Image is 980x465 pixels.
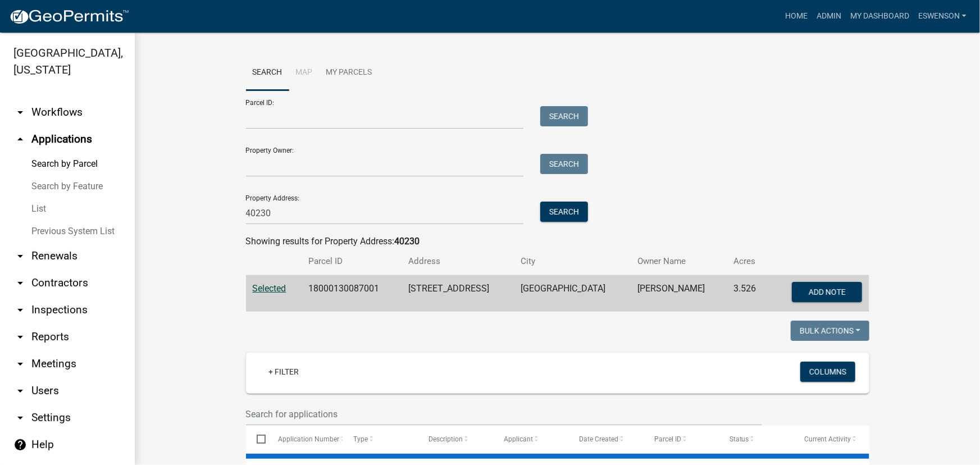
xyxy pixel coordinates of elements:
[540,106,588,126] button: Search
[13,303,27,317] i: arrow_drop_down
[727,275,769,312] td: 3.526
[631,248,727,275] th: Owner Name
[402,248,514,275] th: Address
[791,321,869,341] button: Bulk Actions
[794,426,869,453] datatable-header-cell: Current Activity
[514,275,631,312] td: [GEOGRAPHIC_DATA]
[13,384,27,398] i: arrow_drop_down
[429,435,463,443] span: Description
[278,435,339,443] span: Application Number
[402,275,514,312] td: [STREET_ADDRESS]
[846,6,914,27] a: My Dashboard
[792,282,862,302] button: Add Note
[568,426,644,453] datatable-header-cell: Date Created
[579,435,618,443] span: Date Created
[514,248,631,275] th: City
[730,435,749,443] span: Status
[540,202,588,222] button: Search
[302,248,402,275] th: Parcel ID
[800,362,855,382] button: Columns
[13,133,27,146] i: arrow_drop_up
[13,411,27,425] i: arrow_drop_down
[13,249,27,263] i: arrow_drop_down
[631,275,727,312] td: [PERSON_NAME]
[246,426,267,453] datatable-header-cell: Select
[353,435,368,443] span: Type
[644,426,719,453] datatable-header-cell: Parcel ID
[504,435,533,443] span: Applicant
[320,55,379,91] a: My Parcels
[809,288,846,297] span: Add Note
[418,426,493,453] datatable-header-cell: Description
[914,6,971,27] a: eswenson
[654,435,681,443] span: Parcel ID
[267,426,343,453] datatable-header-cell: Application Number
[259,362,308,382] a: + Filter
[395,236,420,247] strong: 40230
[302,275,402,312] td: 18000130087001
[812,6,846,27] a: Admin
[13,106,27,119] i: arrow_drop_down
[13,357,27,371] i: arrow_drop_down
[246,403,763,426] input: Search for applications
[727,248,769,275] th: Acres
[805,435,851,443] span: Current Activity
[246,55,289,91] a: Search
[493,426,568,453] datatable-header-cell: Applicant
[13,276,27,290] i: arrow_drop_down
[719,426,794,453] datatable-header-cell: Status
[253,283,286,294] a: Selected
[13,438,27,452] i: help
[781,6,812,27] a: Home
[540,154,588,174] button: Search
[343,426,418,453] datatable-header-cell: Type
[246,235,869,248] div: Showing results for Property Address:
[13,330,27,344] i: arrow_drop_down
